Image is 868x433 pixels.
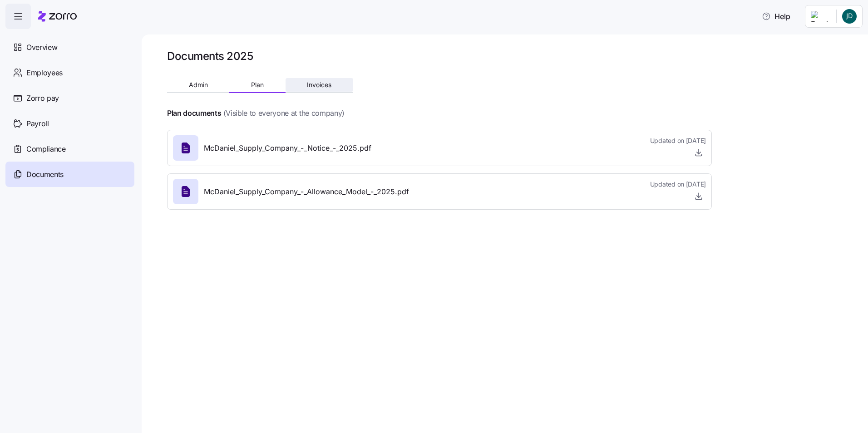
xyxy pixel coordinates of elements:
span: (Visible to everyone at the company) [223,108,345,119]
span: McDaniel_Supply_Company_-_Allowance_Model_-_2025.pdf [204,186,409,197]
span: Payroll [26,118,49,129]
a: Overview [5,34,134,60]
a: Employees [5,60,134,85]
span: McDaniel_Supply_Company_-_Notice_-_2025.pdf [204,143,371,154]
a: Documents [5,162,134,187]
button: Help [755,7,798,25]
span: Documents [26,169,64,180]
a: Payroll [5,111,134,136]
span: Compliance [26,143,66,155]
a: Compliance [5,136,134,162]
span: Overview [26,42,57,53]
img: Employer logo [811,11,829,22]
img: b27349cbd613b19dc6d57601b9c7822e [842,9,857,24]
span: Help [762,11,790,22]
span: Updated on [DATE] [650,136,706,145]
a: Zorro pay [5,85,134,111]
h4: Plan documents [167,108,222,118]
span: Updated on [DATE] [650,180,706,189]
span: Invoices [307,82,331,88]
span: Plan [251,82,264,88]
span: Zorro pay [26,93,59,104]
h1: Documents 2025 [167,49,253,63]
span: Employees [26,67,63,79]
span: Admin [189,82,208,88]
